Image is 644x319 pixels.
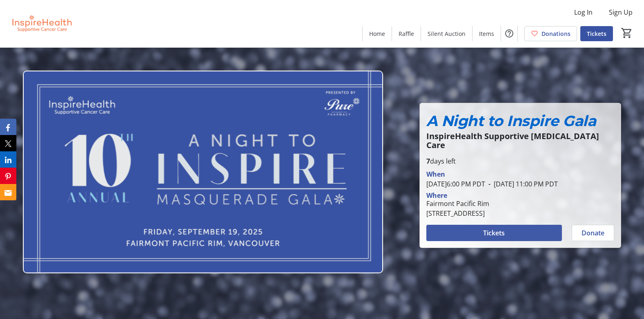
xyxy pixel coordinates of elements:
span: Tickets [587,29,606,38]
p: InspireHealth Supportive [MEDICAL_DATA] Care [426,132,614,150]
p: days left [426,156,614,166]
span: Home [369,29,385,38]
a: Home [363,26,392,41]
button: Tickets [426,225,562,241]
button: Log In [568,6,599,19]
span: Silent Auction [428,29,466,38]
a: Raffle [392,26,421,41]
span: [DATE] 6:00 PM PDT [426,179,485,188]
em: A Night to Inspire Gala [426,112,596,130]
a: Donations [524,26,577,41]
div: When [426,169,445,179]
div: Fairmont Pacific Rim [426,199,489,208]
a: Tickets [580,26,613,41]
div: [STREET_ADDRESS] [426,208,489,218]
a: Items [472,26,501,41]
button: Cart [619,26,634,40]
img: InspireHealth Supportive Cancer Care's Logo [5,3,78,44]
button: Help [501,25,517,42]
span: - [485,179,494,188]
span: Donations [541,29,570,38]
span: Sign Up [609,7,633,17]
span: Items [479,29,494,38]
span: Donate [582,228,604,238]
img: Campaign CTA Media Photo [23,71,383,273]
span: [DATE] 11:00 PM PDT [485,179,558,188]
button: Sign Up [602,6,639,19]
a: Silent Auction [421,26,472,41]
span: Tickets [483,228,505,238]
div: Where [426,192,447,199]
button: Donate [572,225,614,241]
span: Raffle [399,29,414,38]
span: Log In [574,7,593,17]
span: 7 [426,157,430,166]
